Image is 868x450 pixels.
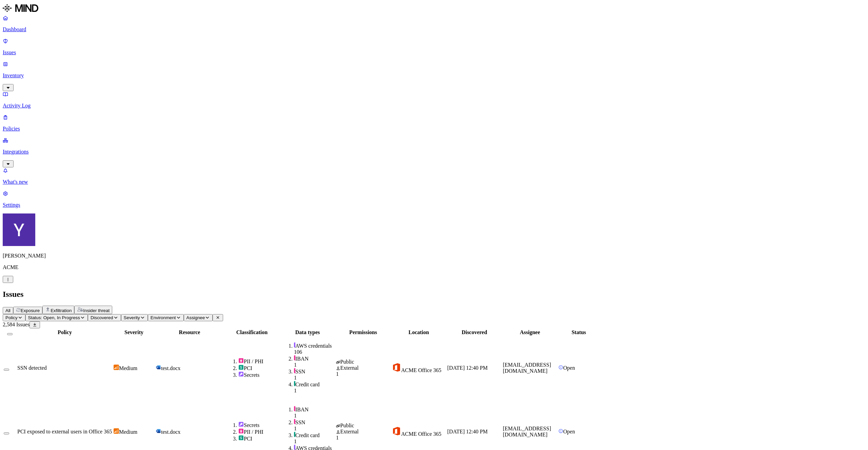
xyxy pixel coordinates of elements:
[3,322,29,327] span: 2,584 Issues
[336,435,390,441] div: 1
[3,15,865,33] a: Dashboard
[294,419,335,426] div: SSN
[3,149,865,155] p: Integrations
[4,369,9,371] button: Select row
[336,359,390,365] div: Public
[3,61,865,90] a: Inventory
[119,429,137,435] span: Medium
[17,365,47,371] span: SSN detected
[280,329,335,335] div: Data types
[238,358,279,365] div: PII / PHI
[238,371,279,378] div: Secrets
[3,290,865,299] h2: Issues
[3,3,865,15] a: MIND
[238,435,244,441] img: pci.svg
[3,137,865,166] a: Integrations
[151,315,176,320] span: Environment
[392,329,446,335] div: Location
[3,213,35,246] img: Yana Orhov
[503,426,551,437] span: [EMAIL_ADDRESS][DOMAIN_NAME]
[294,355,295,361] img: pii-line.svg
[294,355,335,362] div: IBAN
[21,308,40,313] span: Exposure
[294,362,335,368] div: 1
[3,264,865,270] p: ACME
[114,428,119,434] img: severity-medium.svg
[51,308,72,313] span: Exfiltration
[238,428,279,435] div: PII / PHI
[401,431,441,437] span: ACME Office 365
[238,422,244,427] img: secret.svg
[294,432,295,437] img: pci-line.svg
[186,315,205,320] span: Assignee
[83,308,110,313] span: Insider threat
[114,365,119,370] img: severity-medium.svg
[156,329,223,335] div: Resource
[558,365,563,370] img: status-open.svg
[238,371,244,377] img: secret.svg
[336,365,390,371] div: External
[7,333,13,335] button: Select all
[5,308,11,313] span: All
[294,368,295,373] img: pii-line.svg
[238,365,279,371] div: PCI
[447,329,501,335] div: Discovered
[563,365,575,371] span: Open
[294,413,335,419] div: 1
[294,406,335,413] div: IBAN
[294,445,295,450] img: secret-line.svg
[3,3,38,14] img: MIND
[294,342,295,348] img: secret-line.svg
[238,435,279,442] div: PCI
[3,38,865,56] a: Issues
[4,432,9,434] button: Select row
[124,315,140,320] span: Severity
[294,419,295,424] img: pii-line.svg
[114,329,154,335] div: Severity
[91,315,113,320] span: Discovered
[17,329,112,335] div: Policy
[294,381,295,386] img: pci-line.svg
[294,342,335,349] div: AWS credentials
[3,26,865,33] p: Dashboard
[336,429,390,435] div: External
[447,429,488,434] span: [DATE] 12:40 PM
[3,49,865,56] p: Issues
[392,426,401,436] img: office-365.svg
[294,368,335,375] div: SSN
[503,362,551,374] span: [EMAIL_ADDRESS][DOMAIN_NAME]
[17,429,112,434] span: PCI exposed to external users in Office 365
[3,73,865,79] p: Inventory
[294,388,335,394] div: 1
[238,428,244,434] img: pii.svg
[156,365,161,370] img: microsoft-word.svg
[336,423,390,429] div: Public
[5,315,18,320] span: Policy
[3,126,865,132] p: Policies
[238,358,244,363] img: pii.svg
[225,329,279,335] div: Classification
[238,365,244,370] img: pci.svg
[558,429,563,433] img: status-open.svg
[294,349,335,355] div: 106
[294,406,295,411] img: pii-line.svg
[336,329,390,335] div: Permissions
[156,428,161,434] img: microsoft-word.svg
[558,329,599,335] div: Status
[503,329,557,335] div: Assignee
[3,91,865,109] a: Activity Log
[161,429,180,435] span: test.docx
[119,365,137,371] span: Medium
[294,432,335,438] div: Credit card
[3,103,865,109] p: Activity Log
[3,114,865,132] a: Policies
[563,429,575,434] span: Open
[3,167,865,185] a: What's new
[3,179,865,185] p: What's new
[392,363,401,372] img: office-365.svg
[28,315,80,320] span: Status: Open, In Progress
[294,381,335,388] div: Credit card
[294,375,335,381] div: 1
[294,438,335,445] div: 1
[336,371,390,377] div: 1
